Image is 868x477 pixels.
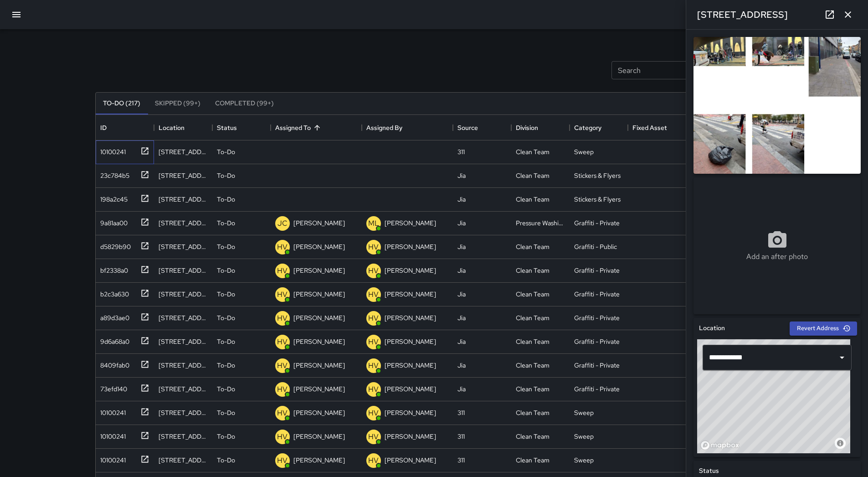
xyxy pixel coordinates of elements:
div: Graffiti - Private [574,290,620,299]
p: To-Do [217,290,235,299]
p: To-Do [217,361,235,370]
div: 10100241 [97,144,126,156]
p: HV [277,289,288,300]
button: Skipped (99+) [148,93,208,114]
p: [PERSON_NAME] [385,266,436,275]
p: [PERSON_NAME] [293,408,345,417]
div: 37 6th Street [159,242,208,251]
p: To-Do [217,384,235,394]
div: Clean Team [516,147,550,156]
div: 311 [457,147,465,156]
div: Sweep [574,147,594,156]
p: To-Do [217,195,235,204]
div: Graffiti - Private [574,337,620,346]
div: Graffiti - Public [574,242,617,251]
p: [PERSON_NAME] [293,266,345,275]
div: 23c784b5 [97,167,129,180]
div: Clean Team [516,290,550,299]
p: To-Do [217,408,235,417]
p: HV [277,337,288,347]
div: Assigned To [271,115,362,140]
div: Source [457,115,478,140]
p: [PERSON_NAME] [385,242,436,251]
div: ID [96,115,154,140]
div: Category [570,115,628,140]
p: To-Do [217,147,235,156]
p: [PERSON_NAME] [385,384,436,394]
div: Fixed Asset [628,115,686,140]
div: Jia [457,171,466,180]
p: [PERSON_NAME] [293,361,345,370]
div: Source [453,115,511,140]
p: HV [277,431,288,442]
div: Clean Team [516,266,550,275]
p: HV [368,265,379,276]
div: Status [212,115,271,140]
p: HV [368,384,379,395]
div: 311 [457,432,465,441]
div: 37 6th Street [159,290,208,299]
p: [PERSON_NAME] [385,456,436,465]
div: 37 6th Street [159,266,208,275]
div: Stickers & Flyers [574,171,621,180]
p: HV [277,360,288,371]
p: HV [368,313,379,324]
p: [PERSON_NAME] [385,313,436,322]
div: 9d6a68a0 [97,333,129,346]
div: Graffiti - Private [574,266,620,275]
div: Jia [457,361,466,370]
div: 73efd140 [97,381,127,394]
p: JC [277,218,288,229]
div: Jia [457,313,466,322]
p: [PERSON_NAME] [293,337,345,346]
div: Assigned To [275,115,311,140]
div: 10100241 [97,428,126,441]
div: 25 7th Street [159,195,208,204]
div: 1 6th Street [159,147,208,156]
div: Division [511,115,570,140]
p: HV [368,360,379,371]
p: To-Do [217,337,235,346]
div: b2c3a630 [97,286,129,299]
div: 973 Market Street [159,384,208,394]
p: [PERSON_NAME] [385,218,436,228]
p: HV [277,408,288,419]
div: Stickers & Flyers [574,195,621,204]
div: Status [217,115,237,140]
p: To-Do [217,218,235,228]
p: HV [277,265,288,276]
p: To-Do [217,171,235,180]
p: [PERSON_NAME] [385,361,436,370]
div: Location [154,115,212,140]
div: Graffiti - Private [574,361,620,370]
p: [PERSON_NAME] [385,290,436,299]
p: [PERSON_NAME] [293,384,345,394]
div: ID [100,115,107,140]
div: Sweep [574,408,594,417]
p: HV [368,289,379,300]
p: [PERSON_NAME] [293,456,345,465]
div: Graffiti - Private [574,218,620,228]
div: 973 Market Street [159,361,208,370]
p: HV [277,313,288,324]
p: To-Do [217,266,235,275]
div: 10100241 [97,404,126,417]
div: d5829b90 [97,238,131,251]
div: 573 Minna Street [159,408,208,417]
button: Completed (99+) [208,93,281,114]
div: Sweep [574,432,594,441]
div: Location [159,115,185,140]
p: [PERSON_NAME] [385,337,436,346]
p: To-Do [217,242,235,251]
p: To-Do [217,432,235,441]
div: Jia [457,195,466,204]
p: HV [368,242,379,253]
p: HV [368,455,379,466]
div: Assigned By [366,115,402,140]
div: Clean Team [516,432,550,441]
div: Jia [457,290,466,299]
div: Clean Team [516,195,550,204]
div: 311 [457,456,465,465]
div: Clean Team [516,384,550,394]
div: Clean Team [516,456,550,465]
